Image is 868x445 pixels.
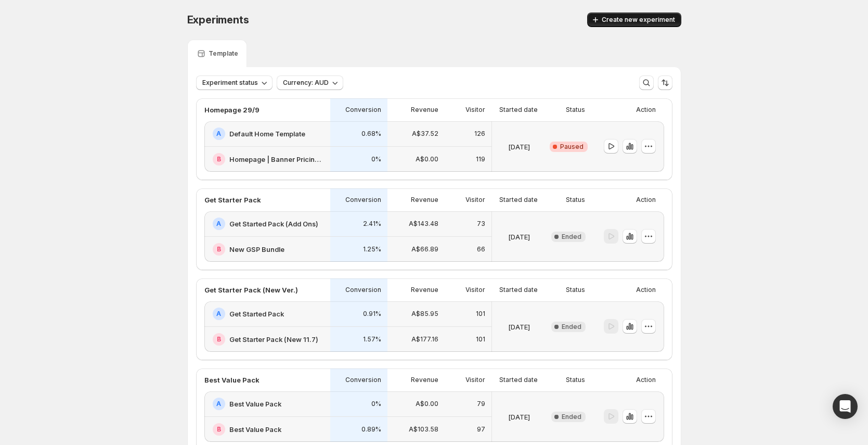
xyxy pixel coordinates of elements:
[499,106,538,114] p: Started date
[411,376,438,384] p: Revenue
[476,310,485,318] p: 101
[412,130,438,138] p: A$37.52
[562,413,581,421] span: Ended
[217,245,221,253] h2: B
[371,155,381,163] p: 0%
[476,335,485,344] p: 101
[216,220,221,228] h2: A
[204,105,260,115] p: Homepage 29/9
[229,244,284,255] h2: New GSP Bundle
[411,196,438,204] p: Revenue
[363,335,381,344] p: 1.57%
[361,425,381,434] p: 0.89%
[499,286,538,294] p: Started date
[476,155,485,163] p: 119
[204,375,260,385] p: Best Value Pack
[217,155,221,163] h2: B
[345,196,381,204] p: Conversion
[465,106,485,114] p: Visitor
[363,310,381,318] p: 0.91%
[566,376,585,384] p: Status
[411,106,438,114] p: Revenue
[465,196,485,204] p: Visitor
[277,75,343,90] button: Currency: AUD
[499,376,538,384] p: Started date
[229,399,281,409] h2: Best Value Pack
[562,323,581,331] span: Ended
[229,309,284,319] h2: Get Started Pack
[209,49,238,58] p: Template
[345,376,381,384] p: Conversion
[602,16,675,24] span: Create new experiment
[204,195,261,205] p: Get Starter Pack
[508,232,530,242] p: [DATE]
[416,155,438,163] p: A$0.00
[566,286,585,294] p: Status
[217,425,221,434] h2: B
[477,245,485,253] p: 66
[409,425,438,434] p: A$103.58
[411,335,438,344] p: A$177.16
[411,286,438,294] p: Revenue
[361,130,381,138] p: 0.68%
[345,286,381,294] p: Conversion
[416,400,438,408] p: A$0.00
[187,14,249,26] span: Experiments
[216,400,221,408] h2: A
[508,322,530,332] p: [DATE]
[658,75,672,90] button: Sort the results
[409,220,438,228] p: A$143.48
[566,106,585,114] p: Status
[411,310,438,318] p: A$85.95
[560,143,584,151] span: Paused
[363,245,381,253] p: 1.25%
[216,130,221,138] h2: A
[229,334,318,345] h2: Get Starter Pack (New 11.7)
[477,220,485,228] p: 73
[229,154,324,164] h2: Homepage | Banner Pricing Test
[371,400,381,408] p: 0%
[283,79,329,87] span: Currency: AUD
[636,376,656,384] p: Action
[474,130,485,138] p: 126
[202,79,258,87] span: Experiment status
[477,400,485,408] p: 79
[411,245,438,253] p: A$66.89
[465,286,485,294] p: Visitor
[587,12,681,27] button: Create new experiment
[508,412,530,422] p: [DATE]
[345,106,381,114] p: Conversion
[499,196,538,204] p: Started date
[196,75,273,90] button: Experiment status
[508,142,530,152] p: [DATE]
[204,285,298,295] p: Get Starter Pack (New Ver.)
[833,394,858,419] div: Open Intercom Messenger
[229,129,305,139] h2: Default Home Template
[562,233,581,241] span: Ended
[636,286,656,294] p: Action
[229,424,281,435] h2: Best Value Pack
[216,310,221,318] h2: A
[363,220,381,228] p: 2.41%
[477,425,485,434] p: 97
[566,196,585,204] p: Status
[465,376,485,384] p: Visitor
[217,335,221,344] h2: B
[229,219,318,229] h2: Get Started Pack (Add Ons)
[636,196,656,204] p: Action
[636,106,656,114] p: Action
